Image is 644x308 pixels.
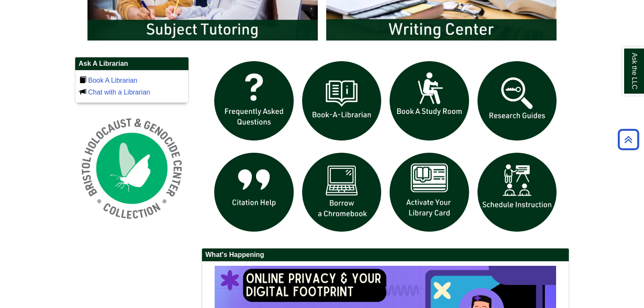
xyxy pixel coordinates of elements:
[210,57,298,145] img: frequently asked questions
[615,134,642,145] a: Back to Top
[210,57,561,240] div: slideshow
[210,149,298,236] img: citation help icon links to citation help guide page
[473,57,561,145] img: Research Guides icon links to research guides web page
[298,149,386,236] img: Borrow a chromebook icon links to the borrow a chromebook web page
[202,249,569,262] h2: What's Happening
[88,77,137,84] a: Book A Librarian
[385,149,473,236] img: activate Library Card icon links to form to activate student ID into library card
[88,89,150,96] a: Chat with a Librarian
[385,57,473,145] img: book a study room icon links to book a study room web page
[298,57,386,145] img: Book a Librarian icon links to book a librarian web page
[75,57,188,70] h2: Ask A Librarian
[473,149,561,236] img: For faculty. Schedule Library Instruction icon links to form.
[75,111,189,225] img: Holocaust and Genocide Collection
